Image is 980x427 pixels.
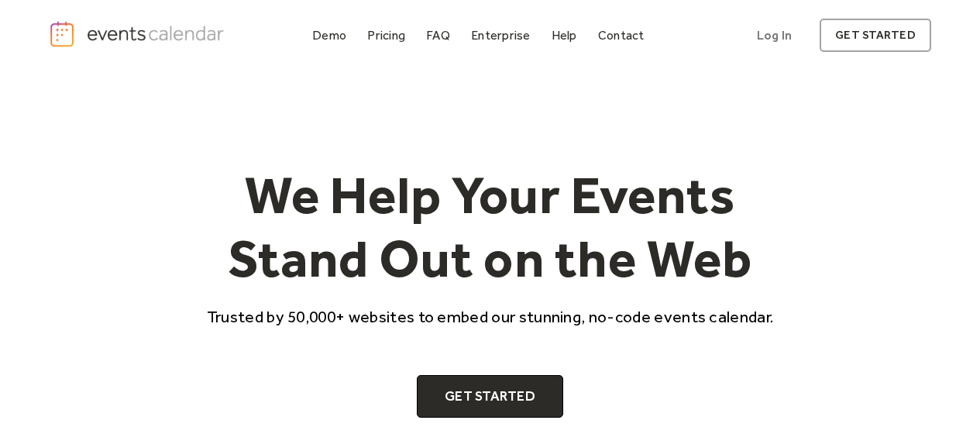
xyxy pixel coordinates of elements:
a: FAQ [420,25,456,46]
a: Contact [592,25,651,46]
div: Demo [312,31,346,40]
a: get started [820,19,930,52]
div: Pricing [367,31,405,40]
div: Help [552,31,577,40]
a: Pricing [361,25,411,46]
div: Enterprise [471,31,530,40]
a: Help [545,25,583,46]
a: Get Started [417,375,563,418]
a: Log In [741,19,807,52]
div: Contact [598,31,645,40]
a: Demo [306,25,352,46]
a: Enterprise [465,25,536,46]
div: FAQ [426,31,450,40]
p: Trusted by 50,000+ websites to embed our stunning, no-code events calendar. [193,305,788,328]
h1: We Help Your Events Stand Out on the Web [193,164,788,290]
